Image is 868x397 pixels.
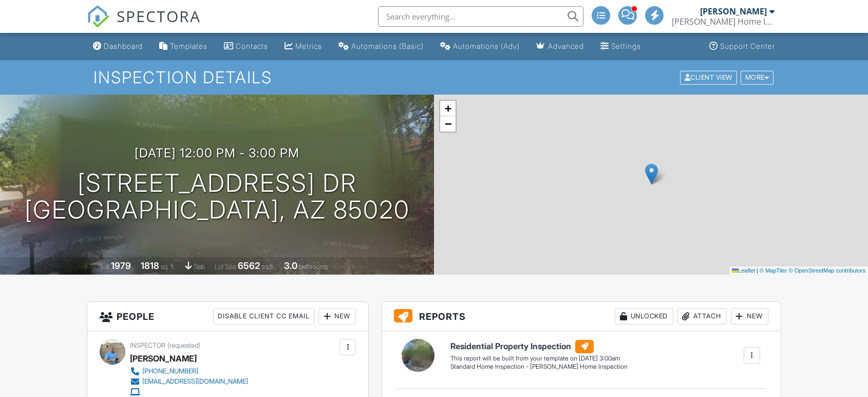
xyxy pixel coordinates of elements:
h3: Reports [382,302,781,331]
span: Built [98,263,109,270]
a: Dashboard [89,37,147,56]
div: [PERSON_NAME] [130,351,197,366]
div: Standard Home Inspection - [PERSON_NAME] Home Inspection [450,363,628,371]
div: More [741,70,774,84]
div: 1979 [111,260,131,271]
span: | [757,267,758,274]
a: Automations (Advanced) [436,37,524,56]
div: Metrics [295,42,322,50]
div: Attach [677,308,727,324]
img: The Best Home Inspection Software - Spectora [87,5,109,28]
a: Advanced [532,37,588,56]
div: Gracie Home Inspection [672,16,775,27]
a: Zoom in [440,101,456,116]
span: + [445,102,451,115]
div: New [318,308,356,324]
div: 6562 [238,260,260,271]
div: [PHONE_NUMBER] [142,367,198,375]
span: bathrooms [299,263,328,270]
span: sq.ft. [261,263,274,270]
div: This report will be built from your template on [DATE] 3:00am [450,354,628,363]
a: Settings [596,37,645,56]
h1: [STREET_ADDRESS] Dr [GEOGRAPHIC_DATA], AZ 85020 [25,170,410,224]
a: Contacts [220,37,272,56]
span: Inspector [130,341,165,349]
div: Templates [170,42,207,50]
span: slab [194,263,205,270]
a: [EMAIL_ADDRESS][DOMAIN_NAME] [130,376,248,387]
span: (requested) [167,341,200,349]
div: Unlocked [615,308,673,324]
a: SPECTORA [87,14,201,35]
div: Automations (Adv) [453,42,520,50]
div: Contacts [236,42,268,50]
a: [PHONE_NUMBER] [130,366,248,376]
span: SPECTORA [117,5,201,27]
a: Templates [155,37,212,56]
h1: Inspection Details [93,68,775,86]
input: Search everything... [378,6,583,27]
div: Disable Client CC Email [213,308,314,324]
a: Support Center [705,37,779,56]
a: © MapTiler [760,267,787,274]
div: [EMAIL_ADDRESS][DOMAIN_NAME] [142,377,248,386]
div: Client View [680,70,737,84]
div: Dashboard [104,42,143,50]
div: Advanced [548,42,584,50]
div: Settings [611,42,641,50]
a: Client View [679,73,740,81]
div: New [731,308,768,324]
span: sq. ft. [161,263,175,270]
span: Lot Size [215,263,236,270]
a: Metrics [280,37,326,56]
h3: [DATE] 12:00 pm - 3:00 pm [135,146,299,160]
div: 3.0 [284,260,297,271]
div: [PERSON_NAME] [700,6,767,16]
h6: Residential Property Inspection [450,340,628,353]
div: 1818 [141,260,159,271]
div: Support Center [720,42,775,50]
a: Automations (Basic) [334,37,428,56]
img: Marker [645,164,658,185]
div: Automations (Basic) [351,42,424,50]
a: Leaflet [732,267,755,274]
a: Zoom out [440,116,456,132]
h3: People [87,302,368,331]
span: − [445,117,451,130]
a: © OpenStreetMap contributors [789,267,865,274]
